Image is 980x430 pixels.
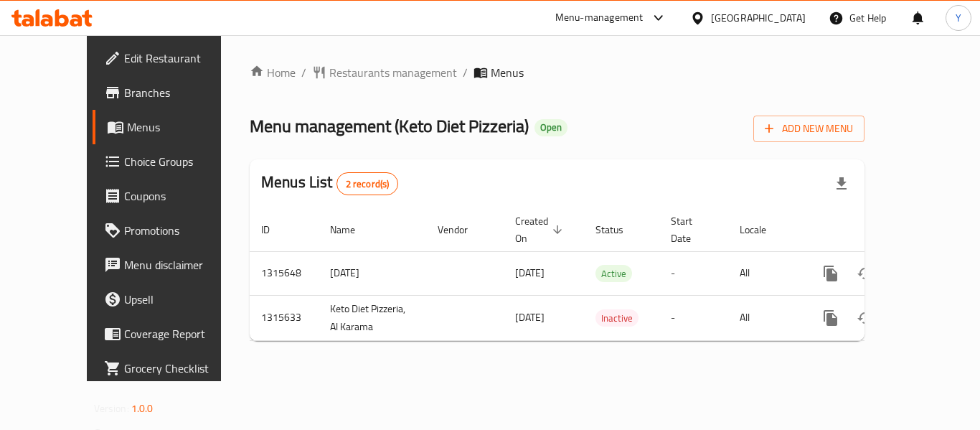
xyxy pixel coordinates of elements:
[728,251,802,295] td: All
[595,265,632,282] div: Active
[261,172,398,195] h2: Menus List
[711,10,806,26] div: [GEOGRAPHIC_DATA]
[312,64,457,81] a: Restaurants management
[319,251,426,295] td: [DATE]
[329,64,457,81] span: Restaurants management
[93,75,250,110] a: Branches
[250,295,319,340] td: 1315633
[824,167,859,201] div: Export file
[93,351,250,385] a: Grocery Checklist
[124,360,239,377] span: Grocery Checklist
[659,295,728,340] td: -
[93,179,250,213] a: Coupons
[124,187,239,205] span: Coupons
[250,64,864,81] nav: breadcrumb
[124,50,239,67] span: Edit Restaurant
[595,221,642,238] span: Status
[595,266,632,282] span: Active
[93,213,250,248] a: Promotions
[740,221,785,238] span: Locale
[463,64,468,81] li: /
[595,310,639,327] span: Inactive
[124,84,239,101] span: Branches
[814,256,848,291] button: more
[131,399,154,418] span: 1.0.0
[127,118,239,136] span: Menus
[671,212,711,247] span: Start Date
[124,153,239,170] span: Choice Groups
[848,256,882,291] button: Change Status
[659,251,728,295] td: -
[93,317,250,351] a: Coverage Report
[814,301,848,335] button: more
[956,10,961,26] span: Y
[555,9,644,27] div: Menu-management
[802,208,963,252] th: Actions
[515,263,545,282] span: [DATE]
[848,301,882,335] button: Change Status
[94,399,129,418] span: Version:
[124,325,239,342] span: Coverage Report
[93,144,250,179] a: Choice Groups
[93,110,250,144] a: Menus
[728,295,802,340] td: All
[250,251,319,295] td: 1315648
[438,221,486,238] span: Vendor
[93,248,250,282] a: Menu disclaimer
[124,222,239,239] span: Promotions
[250,64,296,81] a: Home
[124,291,239,308] span: Upsell
[261,221,288,238] span: ID
[765,120,853,138] span: Add New Menu
[250,110,529,142] span: Menu management ( Keto Diet Pizzeria )
[93,282,250,317] a: Upsell
[250,208,963,341] table: enhanced table
[319,295,426,340] td: Keto Diet Pizzeria, Al Karama
[337,177,398,191] span: 2 record(s)
[491,64,524,81] span: Menus
[534,121,567,134] span: Open
[93,41,250,75] a: Edit Restaurant
[301,64,306,81] li: /
[124,256,239,274] span: Menu disclaimer
[534,119,567,136] div: Open
[595,309,639,327] div: Inactive
[330,221,374,238] span: Name
[336,172,399,195] div: Total records count
[515,308,545,327] span: [DATE]
[515,212,567,247] span: Created On
[753,116,864,142] button: Add New Menu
